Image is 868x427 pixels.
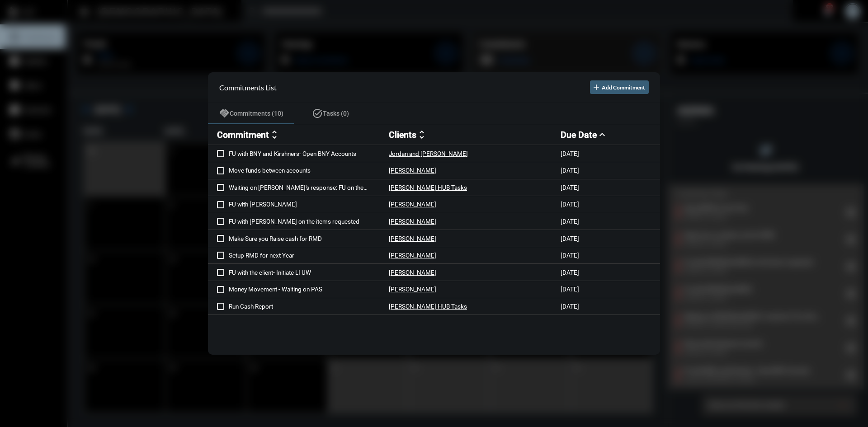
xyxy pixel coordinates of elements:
[389,150,468,157] p: Jordan and [PERSON_NAME]
[561,286,579,293] p: [DATE]
[389,130,416,140] h2: Clients
[561,235,579,242] p: [DATE]
[323,110,349,117] span: Tasks (0)
[389,167,436,174] p: [PERSON_NAME]
[416,129,427,140] mat-icon: unfold_more
[389,303,467,310] p: [PERSON_NAME] HUB Tasks
[229,286,389,293] p: Money Movement - Waiting on PAS
[219,108,230,119] mat-icon: handshake
[561,167,579,174] p: [DATE]
[592,83,601,92] mat-icon: add
[269,129,280,140] mat-icon: unfold_more
[217,130,269,140] h2: Commitment
[389,235,436,242] p: [PERSON_NAME]
[561,269,579,276] p: [DATE]
[561,150,579,157] p: [DATE]
[561,184,579,191] p: [DATE]
[561,130,597,140] h2: Due Date
[389,252,436,259] p: [PERSON_NAME]
[561,303,579,310] p: [DATE]
[389,201,436,208] p: [PERSON_NAME]
[389,184,467,191] p: [PERSON_NAME] HUB Tasks
[389,218,436,225] p: [PERSON_NAME]
[229,167,389,174] p: Move funds between accounts
[229,184,389,191] p: Waiting on [PERSON_NAME]'s response: FU on the Onbording - [PERSON_NAME] & [PERSON_NAME]
[561,201,579,208] p: [DATE]
[219,83,277,92] h2: Commitments List
[389,286,436,293] p: [PERSON_NAME]
[229,150,389,157] p: FU with BNY and Kirshners- Open BNY Accounts
[229,235,389,242] p: Make Sure you Raise cash for RMD
[229,201,389,208] p: FU with [PERSON_NAME]
[561,218,579,225] p: [DATE]
[229,218,389,225] p: FU with [PERSON_NAME] on the items requested
[590,80,649,94] button: Add Commitment
[597,129,608,140] mat-icon: expand_less
[312,108,323,119] mat-icon: task_alt
[389,269,436,276] p: [PERSON_NAME]
[230,110,283,117] span: Commitments (10)
[229,252,389,259] p: Setup RMD for next Year
[561,252,579,259] p: [DATE]
[229,269,389,276] p: FU with the client- Initiate LI UW
[229,303,389,310] p: Run Cash Report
